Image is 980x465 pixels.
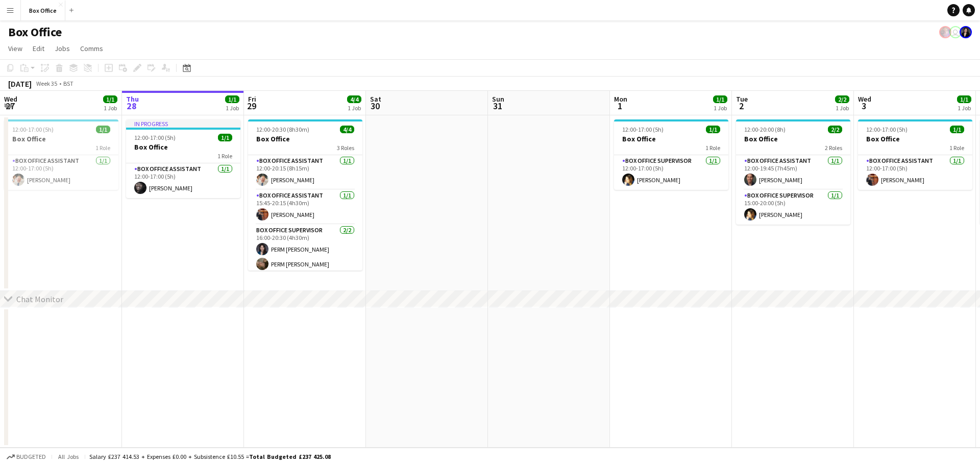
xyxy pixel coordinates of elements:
[858,134,972,143] h3: Box Office
[950,126,964,133] span: 1/1
[217,152,232,160] span: 1 Role
[949,144,964,152] span: 1 Role
[744,126,786,133] span: 12:00-20:00 (8h)
[4,119,118,190] app-job-card: 12:00-17:00 (5h)1/1Box Office1 RoleBox Office Assistant1/112:00-17:00 (5h)[PERSON_NAME]
[706,126,720,133] span: 1/1
[614,119,728,190] app-job-card: 12:00-17:00 (5h)1/1Box Office1 RoleBox Office Supervisor1/112:00-17:00 (5h)[PERSON_NAME]
[736,119,850,225] app-job-card: 12:00-20:00 (8h)2/2Box Office2 RolesBox Office Assistant1/112:00-19:45 (7h45m)[PERSON_NAME]Box Of...
[80,44,103,53] span: Comms
[55,44,70,53] span: Jobs
[12,126,54,133] span: 12:00-17:00 (5h)
[5,451,47,462] button: Budgeted
[369,100,381,112] span: 30
[736,155,850,190] app-card-role: Box Office Assistant1/112:00-19:45 (7h45m)[PERSON_NAME]
[29,42,48,55] a: Edit
[736,134,850,143] h3: Box Office
[126,142,240,152] h3: Box Office
[76,42,107,55] a: Comms
[836,104,849,112] div: 1 Job
[126,163,240,198] app-card-role: Box Office Assistant1/112:00-17:00 (5h)[PERSON_NAME]
[256,126,309,133] span: 12:00-20:30 (8h30m)
[714,104,727,112] div: 1 Job
[866,126,908,133] span: 12:00-17:00 (5h)
[104,104,117,112] div: 1 Job
[4,134,118,143] h3: Box Office
[492,94,504,104] span: Sun
[858,119,972,190] app-job-card: 12:00-17:00 (5h)1/1Box Office1 RoleBox Office Assistant1/112:00-17:00 (5h)[PERSON_NAME]
[3,100,17,112] span: 27
[248,119,362,271] app-job-card: 12:00-20:30 (8h30m)4/4Box Office3 RolesBox Office Assistant1/112:00-20:15 (8h15m)[PERSON_NAME]Box...
[34,80,59,87] span: Week 35
[126,94,139,104] span: Thu
[226,104,239,112] div: 1 Job
[734,100,748,112] span: 2
[4,155,118,190] app-card-role: Box Office Assistant1/112:00-17:00 (5h)[PERSON_NAME]
[248,94,256,104] span: Fri
[340,126,354,133] span: 4/4
[939,26,951,38] app-user-avatar: Frazer Mclean
[713,95,727,103] span: 1/1
[856,100,871,112] span: 3
[736,94,748,104] span: Tue
[248,190,362,225] app-card-role: Box Office Assistant1/115:45-20:15 (4h30m)[PERSON_NAME]
[957,95,971,103] span: 1/1
[736,190,850,225] app-card-role: Box Office Supervisor1/115:00-20:00 (5h)[PERSON_NAME]
[16,294,63,304] div: Chat Monitor
[960,26,972,38] app-user-avatar: Lexi Clare
[247,100,256,112] span: 29
[337,144,354,152] span: 3 Roles
[705,144,720,152] span: 1 Role
[248,225,362,274] app-card-role: Box Office Supervisor2/216:00-20:30 (4h30m)PERM [PERSON_NAME]PERM [PERSON_NAME]
[96,126,110,133] span: 1/1
[218,134,232,141] span: 1/1
[21,1,65,20] button: Box Office
[949,26,962,38] app-user-avatar: Millie Haldane
[614,134,728,143] h3: Box Office
[828,126,842,133] span: 2/2
[614,94,627,104] span: Mon
[8,44,22,53] span: View
[248,134,362,143] h3: Box Office
[126,119,240,128] div: In progress
[56,453,81,460] span: All jobs
[622,126,664,133] span: 12:00-17:00 (5h)
[4,94,17,104] span: Wed
[858,94,871,104] span: Wed
[51,42,74,55] a: Jobs
[835,95,849,103] span: 2/2
[612,100,627,112] span: 1
[8,79,32,89] div: [DATE]
[491,100,504,112] span: 31
[103,95,117,103] span: 1/1
[825,144,842,152] span: 2 Roles
[858,155,972,190] app-card-role: Box Office Assistant1/112:00-17:00 (5h)[PERSON_NAME]
[126,119,240,198] app-job-card: In progress12:00-17:00 (5h)1/1Box Office1 RoleBox Office Assistant1/112:00-17:00 (5h)[PERSON_NAME]
[8,25,62,40] h1: Box Office
[95,144,110,152] span: 1 Role
[225,95,239,103] span: 1/1
[63,80,73,87] div: BST
[958,104,971,112] div: 1 Job
[134,134,176,141] span: 12:00-17:00 (5h)
[89,453,331,460] div: Salary £237 414.53 + Expenses £0.00 + Subsistence £10.55 =
[614,155,728,190] app-card-role: Box Office Supervisor1/112:00-17:00 (5h)[PERSON_NAME]
[4,42,27,55] a: View
[248,155,362,190] app-card-role: Box Office Assistant1/112:00-20:15 (8h15m)[PERSON_NAME]
[348,104,361,112] div: 1 Job
[370,94,381,104] span: Sat
[347,95,361,103] span: 4/4
[249,453,331,460] span: Total Budgeted £237 425.08
[16,453,46,460] span: Budgeted
[33,44,44,53] span: Edit
[125,100,139,112] span: 28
